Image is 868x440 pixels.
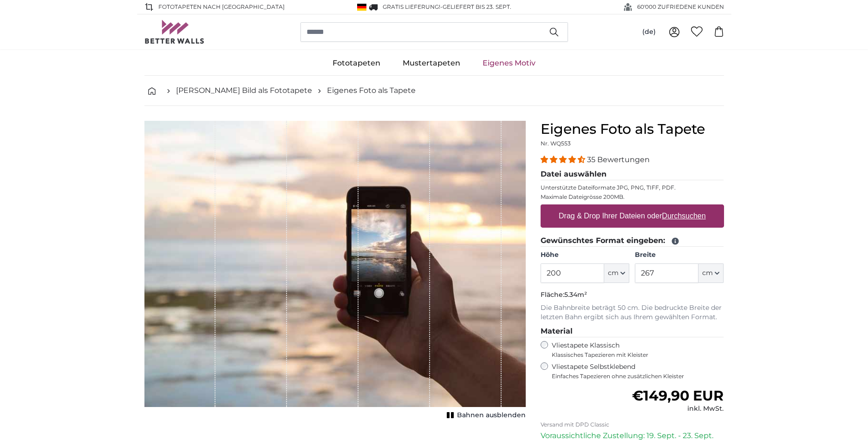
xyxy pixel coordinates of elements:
[541,290,724,300] p: Fläche:
[444,409,526,422] button: Bahnen ausblenden
[632,387,724,404] span: €149,90 EUR
[541,121,724,138] h1: Eigenes Foto als Tapete
[357,4,366,11] img: Deutschland
[552,351,716,359] span: Klassisches Tapezieren mit Kleister
[662,212,705,220] u: Durchsuchen
[327,85,416,96] a: Eigenes Foto als Tapete
[457,411,526,420] span: Bahnen ausblenden
[632,404,724,414] div: inkl. MwSt.
[541,184,724,191] p: Unterstützte Dateiformate JPG, PNG, TIFF, PDF.
[541,193,724,201] p: Maximale Dateigrösse 200MB.
[541,155,587,164] span: 4.34 stars
[541,235,724,247] legend: Gewünschtes Format eingeben:
[541,250,629,260] label: Höhe
[564,290,587,299] span: 5.34m²
[541,140,571,147] span: Nr. WQ553
[383,3,440,10] span: GRATIS Lieferung!
[587,155,650,164] span: 35 Bewertungen
[637,3,724,11] span: 60'000 ZUFRIEDENE KUNDEN
[698,263,724,283] button: cm
[440,3,511,10] span: -
[541,421,724,428] p: Versand mit DPD Classic
[443,3,511,10] span: Geliefert bis 23. Sept.
[158,3,285,11] span: Fototapeten nach [GEOGRAPHIC_DATA]
[635,250,724,260] label: Breite
[541,326,724,337] legend: Material
[635,24,663,40] button: (de)
[541,169,724,180] legend: Datei auswählen
[608,269,619,278] span: cm
[392,51,471,75] a: Mustertapeten
[552,341,716,359] label: Vliestapete Klassisch
[702,269,713,278] span: cm
[144,121,526,422] div: 1 of 1
[552,362,724,380] label: Vliestapete Selbstklebend
[552,373,724,380] span: Einfaches Tapezieren ohne zusätzlichen Kleister
[541,303,724,322] p: Die Bahnbreite beträgt 50 cm. Die bedruckte Breite der letzten Bahn ergibt sich aus Ihrem gewählt...
[144,76,724,106] nav: breadcrumbs
[604,263,629,283] button: cm
[176,85,312,96] a: [PERSON_NAME] Bild als Fototapete
[555,207,710,225] label: Drag & Drop Ihrer Dateien oder
[471,51,547,75] a: Eigenes Motiv
[144,20,205,44] img: Betterwalls
[321,51,392,75] a: Fototapeten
